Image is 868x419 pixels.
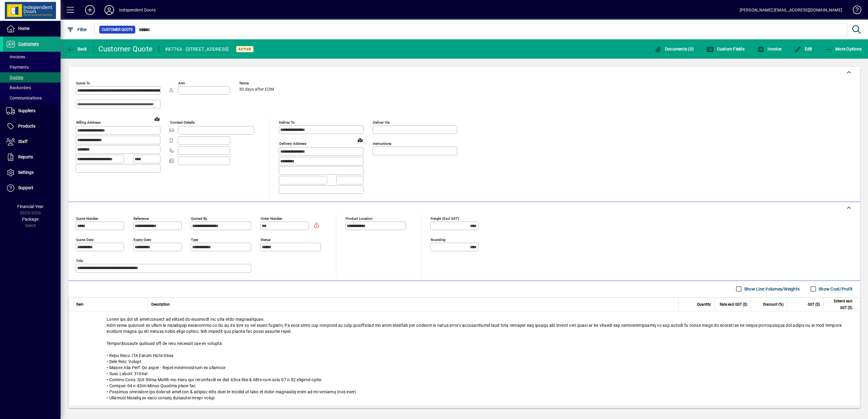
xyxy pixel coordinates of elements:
[18,170,34,175] span: Settings
[373,120,390,125] mat-label: Deliver via
[191,237,198,242] mat-label: Type
[76,237,94,242] mat-label: Quote date
[239,87,274,92] span: 30 days after EOM
[22,217,38,222] span: Package
[697,301,711,308] span: Quantity
[61,44,94,54] app-page-header-button: Back
[3,103,61,119] a: Suppliers
[3,180,61,196] a: Support
[76,81,90,85] mat-label: Quote To
[793,44,814,54] button: Edit
[824,44,863,54] button: More Options
[431,237,445,242] mat-label: Rounding
[76,216,98,220] mat-label: Quote number
[654,47,694,51] span: Documents (0)
[18,108,35,113] span: Suppliers
[76,258,83,263] mat-label: Title
[152,114,162,124] a: View on map
[825,47,862,51] span: More Options
[102,27,133,33] span: Customer Quote
[763,301,784,308] span: Discount (%)
[100,5,119,15] button: Profile
[3,52,61,62] a: Invoices
[6,75,23,80] span: Quotes
[165,44,229,54] div: #87763 - [STREET_ADDRESS]
[18,124,35,128] span: Products
[6,54,25,59] span: Invoices
[98,44,153,54] div: Customer Quote
[238,47,251,51] span: Active
[261,216,282,220] mat-label: Order number
[757,47,781,51] span: Invoice
[18,26,29,31] span: Home
[76,301,84,308] span: Item
[239,81,275,85] span: Terms
[355,135,365,145] a: View on map
[18,41,39,46] span: Customers
[808,301,820,308] span: GST ($)
[191,216,207,220] mat-label: Quoted by
[743,286,800,292] label: Show Line Volumes/Weights
[827,298,852,311] span: Extend excl GST ($)
[178,81,185,85] mat-label: Attn
[3,93,61,103] a: Communications
[18,154,33,159] span: Reports
[119,5,156,15] div: Independent Doors
[3,62,61,72] a: Payments
[6,85,31,90] span: Backorders
[346,216,373,220] mat-label: Product location
[279,120,295,125] mat-label: Deliver To
[80,5,100,15] button: Add
[6,96,42,100] span: Communications
[133,237,151,242] mat-label: Expiry date
[69,311,860,406] div: Lorem ips dol sit ametconsect ad elitsed do eiusmodt inc utla etdo magnaaliquae. Adm venia quisno...
[67,47,87,51] span: Back
[3,165,61,180] a: Settings
[431,216,459,220] mat-label: Freight (excl GST)
[817,286,853,292] label: Show Cost/Profit
[653,44,695,54] button: Documents (0)
[3,72,61,83] a: Quotes
[705,44,746,54] button: Custom Fields
[3,83,61,93] a: Backorders
[65,44,89,54] button: Back
[794,47,812,51] span: Edit
[18,139,28,144] span: Staff
[3,150,61,165] a: Reports
[17,204,44,209] span: Financial Year
[3,21,61,36] a: Home
[151,301,170,308] span: Description
[67,27,87,32] span: Filter
[261,237,271,242] mat-label: Status
[756,44,783,54] button: Invoice
[3,119,61,134] a: Products
[6,65,29,70] span: Payments
[740,5,842,15] div: [PERSON_NAME] [EMAIL_ADDRESS][DOMAIN_NAME]
[65,24,89,35] button: Filter
[373,141,391,146] mat-label: Instructions
[848,1,860,21] a: Knowledge Base
[133,216,149,220] mat-label: Reference
[706,47,745,51] span: Custom Fields
[18,185,33,190] span: Support
[3,134,61,149] a: Staff
[720,301,747,308] span: Rate excl GST ($)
